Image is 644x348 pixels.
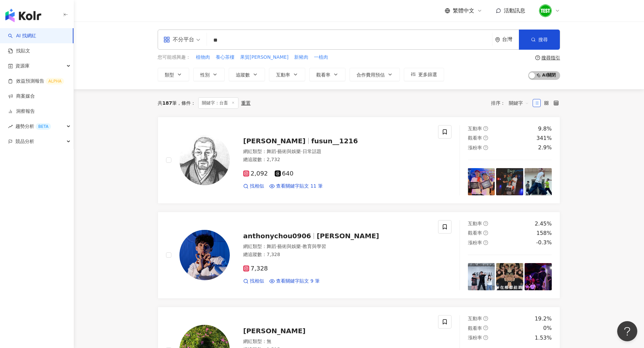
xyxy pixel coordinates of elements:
button: 植物肉 [196,54,210,61]
button: 類型 [158,68,189,81]
span: anthonychou0906 [243,232,311,240]
span: fusun__1216 [311,137,358,145]
span: 資源庫 [15,58,30,73]
img: unnamed.png [539,4,552,17]
span: 更多篩選 [418,72,437,77]
button: 一植肉 [314,54,328,61]
span: · [276,149,277,154]
div: 搜尋指引 [541,55,560,60]
span: 競品分析 [15,134,34,149]
img: logo [5,9,41,22]
span: 找相似 [250,278,264,285]
span: 互動率 [468,316,482,321]
div: 總追蹤數 ： 7,328 [243,251,430,258]
div: 158% [536,230,552,237]
div: 19.2% [535,315,552,322]
span: [PERSON_NAME] [243,137,306,145]
img: post-image [468,263,495,290]
span: question-circle [535,55,540,60]
a: 找相似 [243,278,264,285]
button: 互動率 [269,68,305,81]
span: question-circle [483,145,488,150]
span: 關鍵字 [509,98,529,108]
a: 找相似 [243,183,264,190]
span: 互動率 [468,126,482,131]
span: 觀看率 [468,326,482,331]
span: 趨勢分析 [15,119,51,134]
span: 互動率 [468,221,482,226]
div: 9.8% [538,125,552,133]
span: · [276,244,277,249]
img: KOL Avatar [179,230,230,280]
div: 網紅類型 ： 無 [243,338,430,345]
a: 洞察報告 [8,108,35,115]
button: 養心茶樓 [215,54,235,61]
div: 共 筆 [158,100,177,106]
span: 觀看率 [468,135,482,141]
span: 果貿[PERSON_NAME] [240,54,288,61]
span: question-circle [483,136,488,140]
span: 新豬肉 [294,54,308,61]
button: 更多篩選 [404,68,444,81]
span: 找相似 [250,183,264,190]
span: appstore [163,36,170,43]
span: 活動訊息 [504,7,525,14]
div: 1.53% [535,334,552,342]
span: 漲粉率 [468,240,482,245]
span: · [301,149,302,154]
span: rise [8,124,13,129]
span: 互動率 [276,72,290,78]
div: 不分平台 [163,34,194,45]
span: question-circle [483,221,488,226]
img: KOL Avatar [179,135,230,185]
button: 觀看率 [309,68,345,81]
img: post-image [496,263,523,290]
button: 搜尋 [519,30,560,50]
span: 查看關鍵字貼文 9 筆 [276,278,320,285]
a: KOL Avatar[PERSON_NAME]fusun__1216網紅類型：舞蹈·藝術與娛樂·日常話題總追蹤數：2,7322,092640找相似查看關鍵字貼文 11 筆互動率question-... [158,117,560,204]
span: 觀看率 [316,72,330,78]
a: 查看關鍵字貼文 9 筆 [269,278,320,285]
span: 合作費用預估 [357,72,385,78]
button: 性別 [193,68,225,81]
span: question-circle [483,240,488,245]
span: · [301,244,302,249]
span: 類型 [165,72,174,78]
div: 總追蹤數 ： 2,732 [243,156,430,163]
span: question-circle [483,326,488,330]
a: searchAI 找網紅 [8,33,36,39]
div: BETA [36,123,51,130]
span: 一植肉 [314,54,328,61]
a: 查看關鍵字貼文 11 筆 [269,183,323,190]
span: 日常話題 [303,149,321,154]
div: 341% [536,135,552,142]
span: 漲粉率 [468,335,482,340]
span: 關鍵字：台畜 [198,97,238,109]
span: 舞蹈 [267,244,276,249]
span: [PERSON_NAME] [317,232,379,240]
span: 搜尋 [538,37,548,42]
a: 商案媒合 [8,93,35,100]
span: question-circle [483,126,488,131]
span: question-circle [483,316,488,321]
span: 舞蹈 [267,149,276,154]
span: 性別 [200,72,210,78]
div: 網紅類型 ： [243,148,430,155]
span: 觀看率 [468,230,482,236]
button: 合作費用預估 [350,68,400,81]
a: KOL Avataranthonychou0906[PERSON_NAME]網紅類型：舞蹈·藝術與娛樂·教育與學習總追蹤數：7,3287,328找相似查看關鍵字貼文 9 筆互動率question... [158,212,560,299]
span: 植物肉 [196,54,210,61]
img: post-image [525,168,552,195]
span: 187 [162,100,172,106]
span: 藝術與娛樂 [277,244,301,249]
button: 追蹤數 [229,68,265,81]
span: 養心茶樓 [216,54,234,61]
span: 2,092 [243,170,268,177]
img: post-image [468,168,495,195]
div: 排序： [491,98,533,108]
span: 教育與學習 [303,244,326,249]
button: 果貿[PERSON_NAME] [240,54,289,61]
img: post-image [496,168,523,195]
div: 台灣 [502,37,519,42]
a: 找貼文 [8,48,30,54]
